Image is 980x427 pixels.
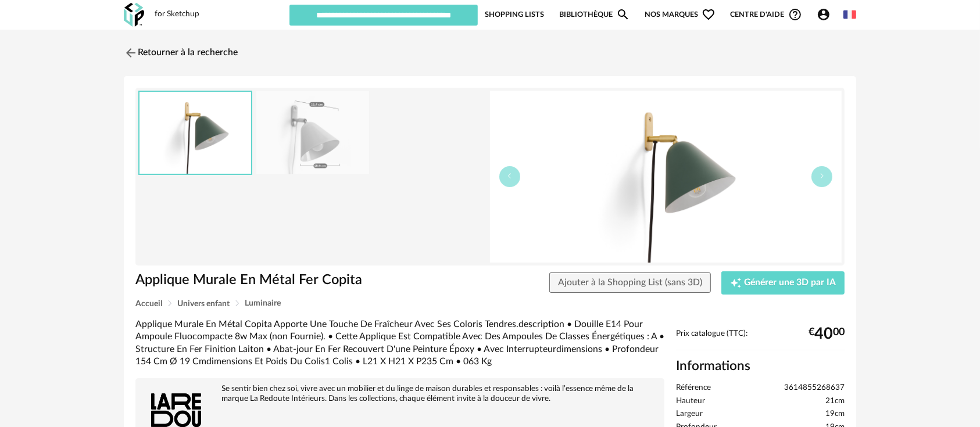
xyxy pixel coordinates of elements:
[616,8,630,21] span: Magnify icon
[825,409,845,419] span: 19cm
[814,329,833,339] span: 40
[559,3,630,26] a: BibliothèqueMagnify icon
[731,8,802,21] span: Centre d'aideHelp Circle Outline icon
[676,383,711,393] span: Référence
[135,318,664,368] div: Applique Murale En Métal Copita Apporte Une Touche De Fraîcheur Avec Ses Coloris Tendres.descript...
[124,3,144,27] img: OXP
[702,8,716,21] span: Heart Outline icon
[676,409,703,419] span: Largeur
[809,329,845,339] div: € 00
[245,299,281,307] span: Luminaire
[817,8,831,21] span: Account Circle icon
[135,271,424,289] h1: Applique Murale En Métal Fer Copita
[676,329,845,350] div: Prix catalogue (TTC):
[784,383,845,393] span: 3614855268637
[485,3,544,26] a: Shopping Lists
[825,396,845,407] span: 21cm
[645,3,716,26] span: Nos marques
[124,46,138,60] img: svg+xml;base64,PHN2ZyB3aWR0aD0iMjQiIGhlaWdodD0iMjQiIHZpZXdCb3g9IjAgMCAyNCAyNCIgZmlsbD0ibm9uZSIgeG...
[177,300,230,308] span: Univers enfant
[124,40,238,66] a: Retourner à la recherche
[140,92,251,174] img: 41633a801a59bb44ffa923d56ba42fbe.jpg
[155,9,199,20] div: for Sketchup
[558,278,702,287] span: Ajouter à la Shopping List (sans 3D)
[817,8,836,21] span: Account Circle icon
[676,396,705,407] span: Hauteur
[676,358,845,375] h2: Informations
[135,300,162,308] span: Accueil
[730,277,742,289] span: Creation icon
[843,8,856,21] img: fr
[721,271,845,295] button: Creation icon Générer une 3D par IA
[549,272,711,293] button: Ajouter à la Shopping List (sans 3D)
[744,278,836,288] span: Générer une 3D par IA
[141,384,659,404] div: Se sentir bien chez soi, vivre avec un mobilier et du linge de maison durables et responsables : ...
[135,299,845,308] div: Breadcrumb
[788,8,802,21] span: Help Circle Outline icon
[256,91,369,174] img: ea2359ca0af6d155b22558620e0665b7.jpg
[490,91,842,263] img: 41633a801a59bb44ffa923d56ba42fbe.jpg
